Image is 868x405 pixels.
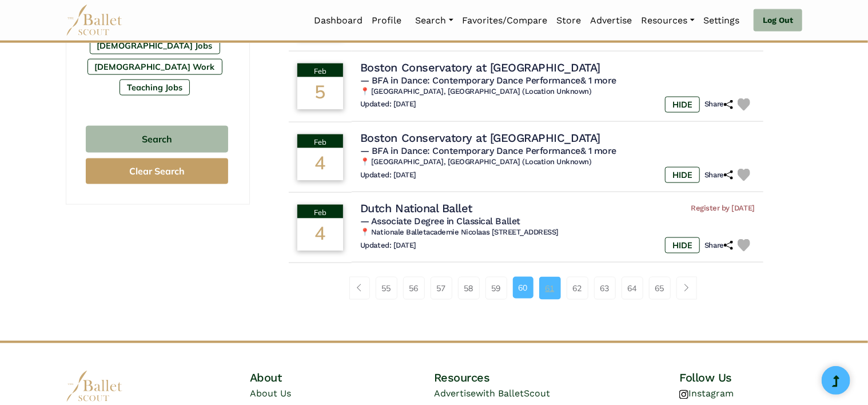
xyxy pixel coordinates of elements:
button: Search [86,126,228,153]
label: HIDE [665,167,700,183]
label: [DEMOGRAPHIC_DATA] Work [87,59,222,75]
h4: Resources [434,371,618,386]
a: & 1 more [580,75,616,86]
div: 4 [297,219,343,251]
a: Search [411,9,458,33]
a: Profile [368,9,407,33]
div: 5 [297,77,343,109]
a: 57 [431,277,452,300]
h4: Boston Conservatory at [GEOGRAPHIC_DATA] [360,60,600,75]
h6: Updated: [DATE] [360,100,416,109]
h6: 📍 [GEOGRAPHIC_DATA], [GEOGRAPHIC_DATA] (Location Unknown) [360,87,755,97]
a: 61 [539,277,561,300]
label: HIDE [665,237,700,253]
label: Teaching Jobs [120,80,190,96]
div: 4 [297,148,343,180]
a: Resources [637,9,699,33]
div: Feb [297,134,343,148]
a: 60 [513,277,533,299]
a: 63 [594,277,616,300]
a: 64 [622,277,643,300]
a: Store [552,9,586,33]
div: Feb [297,63,343,77]
img: logo [66,371,123,402]
a: Log Out [754,9,802,32]
a: Favorites/Compare [458,9,552,33]
span: — BFA in Dance: Contemporary Dance Performance [360,145,616,156]
a: Instagram [679,388,734,399]
h6: 📍 [GEOGRAPHIC_DATA], [GEOGRAPHIC_DATA] (Location Unknown) [360,157,755,167]
a: 65 [649,277,671,300]
div: Feb [297,205,343,219]
h4: Follow Us [679,371,802,386]
a: 58 [458,277,480,300]
a: Dashboard [310,9,368,33]
label: [DEMOGRAPHIC_DATA] Jobs [90,38,220,54]
span: — BFA in Dance: Contemporary Dance Performance [360,75,616,86]
a: 56 [403,277,425,300]
h6: Share [704,241,733,251]
a: 62 [567,277,588,300]
h6: Updated: [DATE] [360,170,416,180]
h6: Updated: [DATE] [360,241,416,251]
a: 59 [485,277,507,300]
a: 55 [376,277,397,300]
img: instagram logo [679,390,688,399]
a: Advertisewith BalletScout [434,388,550,399]
span: Register by [DATE] [691,204,755,213]
h4: Boston Conservatory at [GEOGRAPHIC_DATA] [360,130,600,145]
nav: Page navigation example [349,277,703,300]
a: & 1 more [580,145,616,156]
span: with BalletScout [476,388,550,399]
h6: 📍 Nationale Balletacademie Nicolaas [STREET_ADDRESS] [360,228,755,237]
label: HIDE [665,97,700,113]
h4: About [250,371,373,386]
a: Advertise [586,9,637,33]
h6: Share [704,170,733,180]
span: — Associate Degree in Classical Ballet [360,216,520,227]
a: About Us [250,388,291,399]
h6: Share [704,100,733,109]
h4: Dutch National Ballet [360,201,472,216]
button: Clear Search [86,158,228,184]
a: Settings [699,9,744,33]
